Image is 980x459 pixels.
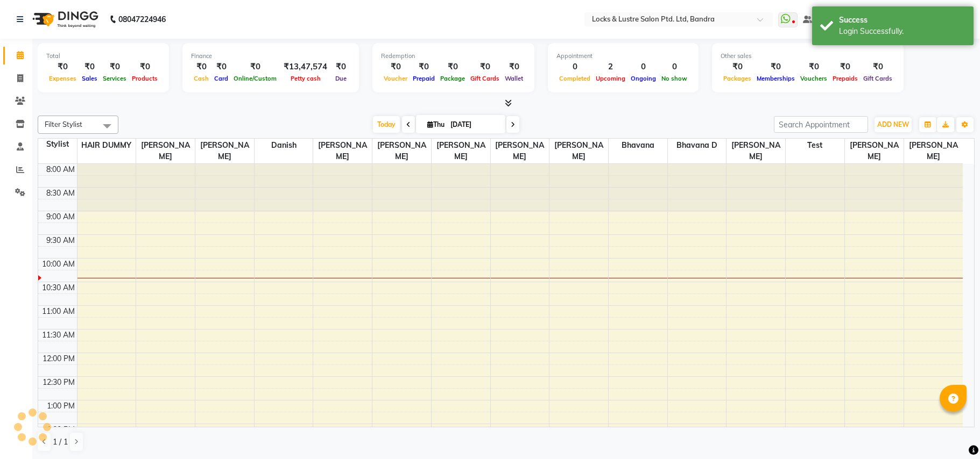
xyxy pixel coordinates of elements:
[491,139,549,163] span: [PERSON_NAME]
[136,139,195,163] span: [PERSON_NAME]
[904,139,963,163] span: [PERSON_NAME]
[727,139,785,163] span: [PERSON_NAME]
[129,61,160,73] div: ₹0
[845,139,904,163] span: [PERSON_NAME]
[313,139,372,163] span: [PERSON_NAME]
[721,52,895,61] div: Other sales
[129,75,160,82] span: Products
[195,139,254,163] span: [PERSON_NAME]
[447,117,501,133] input: 2025-09-04
[44,211,77,223] div: 9:00 AM
[211,61,231,73] div: ₹0
[45,424,77,435] div: 1:30 PM
[231,75,279,82] span: Online/Custom
[100,75,129,82] span: Services
[556,61,593,73] div: 0
[44,164,77,175] div: 8:00 AM
[798,75,830,82] span: Vouchers
[79,75,100,82] span: Sales
[877,120,909,128] span: ADD NEW
[721,75,754,82] span: Packages
[839,15,965,26] div: Success
[231,61,279,73] div: ₹0
[549,139,608,163] span: [PERSON_NAME]
[279,61,332,73] div: ₹13,47,574
[659,75,690,82] span: No show
[754,75,798,82] span: Memberships
[381,52,526,61] div: Redemption
[593,75,628,82] span: Upcoming
[609,139,667,152] span: bhavana
[830,75,861,82] span: Prepaids
[40,353,77,364] div: 12:00 PM
[468,75,502,82] span: Gift Cards
[410,75,438,82] span: Prepaid
[754,61,798,73] div: ₹0
[786,139,844,152] span: test
[191,61,211,73] div: ₹0
[40,282,77,293] div: 10:30 AM
[333,75,349,82] span: Due
[288,75,323,82] span: Petty cash
[46,75,79,82] span: Expenses
[118,4,166,34] b: 08047224946
[668,139,727,152] span: Bhavana D
[372,139,431,163] span: [PERSON_NAME]
[628,75,659,82] span: Ongoing
[721,61,754,73] div: ₹0
[659,61,690,73] div: 0
[332,61,350,73] div: ₹0
[410,61,438,73] div: ₹0
[628,61,659,73] div: 0
[211,75,231,82] span: Card
[774,116,868,133] input: Search Appointment
[40,329,77,341] div: 11:30 AM
[875,117,912,132] button: ADD NEW
[44,188,77,199] div: 8:30 AM
[40,306,77,317] div: 11:00 AM
[44,235,77,246] div: 9:30 AM
[40,377,77,388] div: 12:30 PM
[381,75,410,82] span: Voucher
[373,116,400,133] span: Today
[556,75,593,82] span: Completed
[798,61,830,73] div: ₹0
[830,61,861,73] div: ₹0
[425,120,447,128] span: Thu
[27,4,101,34] img: logo
[438,61,468,73] div: ₹0
[381,61,410,73] div: ₹0
[502,75,526,82] span: Wallet
[38,139,77,150] div: Stylist
[77,139,136,152] span: HAIR DUMMY
[40,259,77,270] div: 10:00 AM
[45,400,77,412] div: 1:00 PM
[432,139,490,163] span: [PERSON_NAME]
[593,61,628,73] div: 2
[53,436,68,448] span: 1 / 1
[502,61,526,73] div: ₹0
[191,75,211,82] span: Cash
[839,26,965,37] div: Login Successfully.
[556,52,690,61] div: Appointment
[79,61,100,73] div: ₹0
[861,75,895,82] span: Gift Cards
[46,61,79,73] div: ₹0
[255,139,313,152] span: danish
[191,52,350,61] div: Finance
[45,120,82,128] span: Filter Stylist
[46,52,160,61] div: Total
[100,61,129,73] div: ₹0
[468,61,502,73] div: ₹0
[438,75,468,82] span: Package
[861,61,895,73] div: ₹0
